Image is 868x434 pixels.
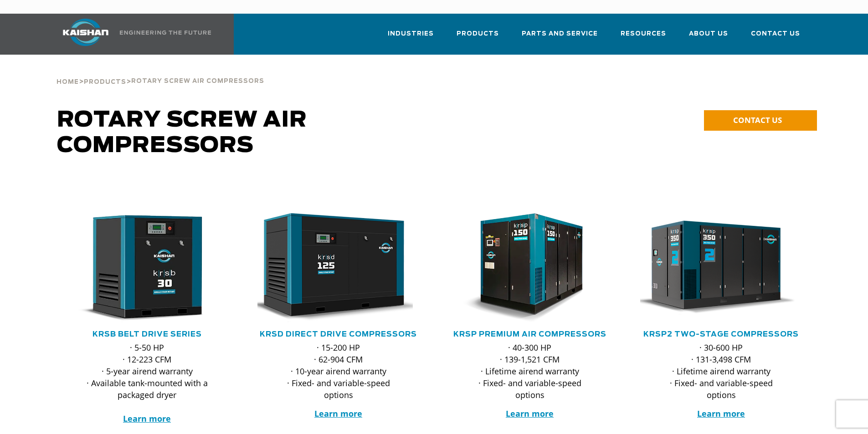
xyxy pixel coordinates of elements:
div: krsd125 [257,213,420,322]
img: kaishan logo [51,19,120,46]
span: Contact Us [751,29,800,39]
a: Kaishan USA [51,14,213,55]
a: Parts and Service [522,22,598,53]
span: Products [457,29,499,39]
p: · 40-300 HP · 139-1,521 CFM · Lifetime airend warranty · Fixed- and variable-speed options [467,342,593,401]
span: Home [56,79,79,85]
img: krsb30 [59,213,221,322]
span: Parts and Service [522,29,598,39]
a: Learn more [506,408,554,419]
p: · 15-200 HP · 62-904 CFM · 10-year airend warranty · Fixed- and variable-speed options [276,342,401,401]
div: krsb30 [66,213,228,322]
a: KRSD Direct Drive Compressors [260,331,417,338]
a: About Us [689,22,728,53]
a: Products [457,22,499,53]
div: krsp150 [449,213,611,322]
p: · 5-50 HP · 12-223 CFM · 5-year airend warranty · Available tank-mounted with a packaged dryer [84,342,210,424]
p: · 30-600 HP · 131-3,498 CFM · Lifetime airend warranty · Fixed- and variable-speed options [658,342,784,401]
span: CONTACT US [733,115,782,125]
img: krsp350 [633,213,796,322]
div: krsp350 [640,213,802,322]
a: Learn more [123,413,171,424]
a: Home [56,77,79,86]
div: > > [56,55,264,89]
img: krsd125 [251,213,413,322]
a: Resources [621,22,666,53]
img: Engineering the future [120,31,211,35]
a: KRSP2 Two-Stage Compressors [643,331,799,338]
span: Resources [621,29,666,39]
img: krsp150 [442,213,604,322]
a: KRSP Premium Air Compressors [453,331,606,338]
span: Products [84,79,126,85]
a: Learn more [314,408,362,419]
a: Contact Us [751,22,800,53]
a: Learn more [697,408,745,419]
span: Rotary Screw Air Compressors [131,78,264,84]
a: KRSB Belt Drive Series [92,331,202,338]
span: Industries [388,29,434,39]
a: CONTACT US [704,110,817,131]
a: Industries [388,22,434,53]
a: Products [84,77,126,86]
span: Rotary Screw Air Compressors [57,109,307,157]
span: About Us [689,29,728,39]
